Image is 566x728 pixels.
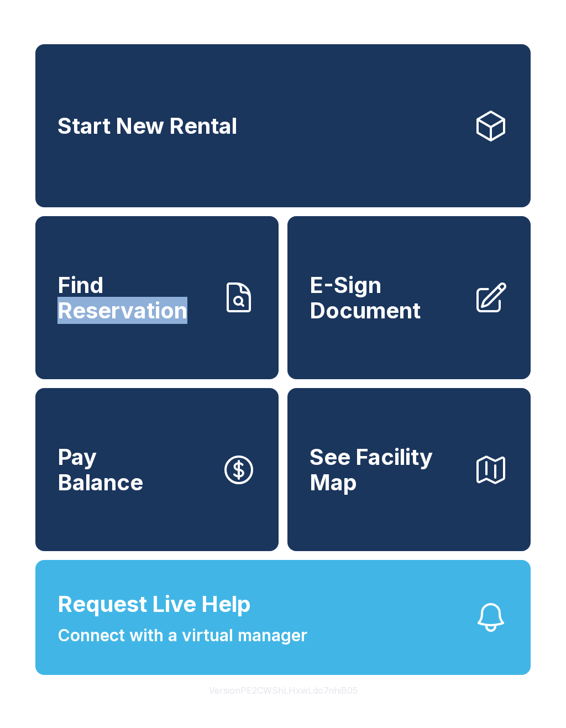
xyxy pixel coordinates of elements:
a: PayBalance [35,388,279,551]
span: Connect with a virtual manager [57,623,307,648]
a: E-Sign Document [287,216,531,379]
span: See Facility Map [310,444,464,495]
button: See Facility Map [287,388,531,551]
span: Start New Rental [57,113,237,139]
a: Find Reservation [35,216,279,379]
button: Request Live HelpConnect with a virtual manager [35,560,531,675]
span: Find Reservation [57,273,212,323]
span: Request Live Help [57,588,251,621]
button: VersionPE2CWShLHxwLdo7nhiB05 [200,675,366,706]
a: Start New Rental [35,44,531,207]
span: E-Sign Document [310,273,464,323]
span: Pay Balance [57,444,143,495]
